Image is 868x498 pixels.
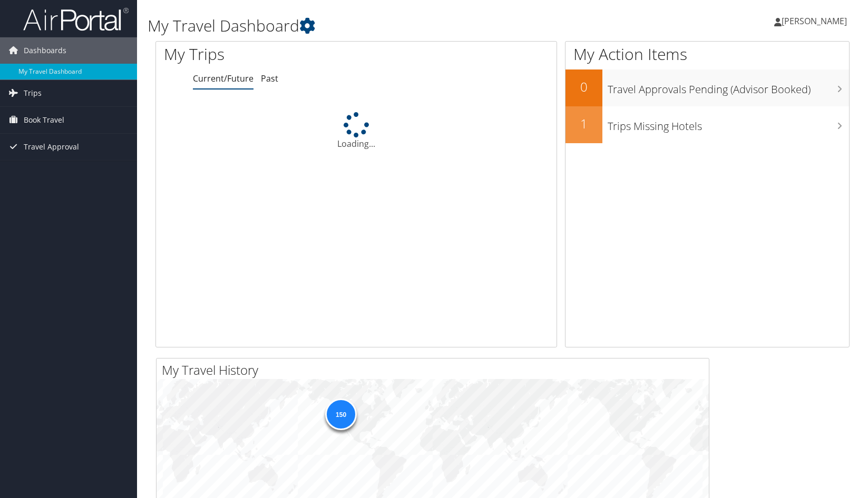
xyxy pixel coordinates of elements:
[193,73,253,84] a: Current/Future
[565,43,849,65] h1: My Action Items
[162,361,709,379] h2: My Travel History
[608,77,849,97] h3: Travel Approvals Pending (Advisor Booked)
[156,112,557,150] div: Loading...
[24,134,79,160] span: Travel Approval
[565,78,602,96] h2: 0
[24,80,42,106] span: Trips
[164,43,382,65] h1: My Trips
[565,69,849,106] a: 0Travel Approvals Pending (Advisor Booked)
[565,115,602,133] h2: 1
[24,107,64,133] span: Book Travel
[782,15,847,27] span: [PERSON_NAME]
[23,7,129,32] img: airportal-logo.png
[774,5,857,37] a: [PERSON_NAME]
[148,15,621,37] h1: My Travel Dashboard
[261,73,278,84] a: Past
[608,114,849,134] h3: Trips Missing Hotels
[24,37,66,64] span: Dashboards
[565,106,849,143] a: 1Trips Missing Hotels
[325,399,357,430] div: 150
